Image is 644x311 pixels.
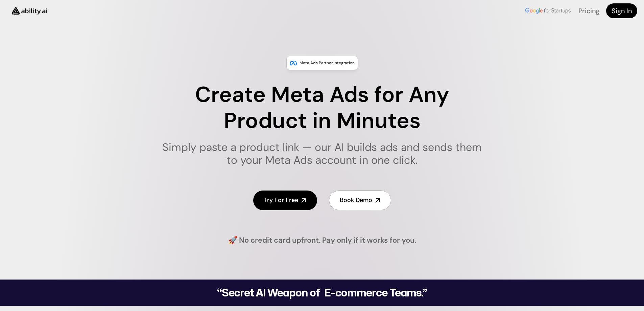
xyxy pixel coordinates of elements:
[606,3,637,18] a: Sign In
[253,191,317,210] a: Try For Free
[264,196,298,204] h4: Try For Free
[612,6,632,16] h4: Sign In
[578,6,599,15] a: Pricing
[158,82,486,134] h1: Create Meta Ads for Any Product in Minutes
[228,235,416,246] h4: 🚀 No credit card upfront. Pay only if it works for you.
[300,60,355,66] p: Meta Ads Partner Integration
[340,196,372,204] h4: Book Demo
[158,141,486,167] h1: Simply paste a product link — our AI builds ads and sends them to your Meta Ads account in one cl...
[200,287,445,298] h2: “Secret AI Weapon of E-commerce Teams.”
[329,191,391,210] a: Book Demo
